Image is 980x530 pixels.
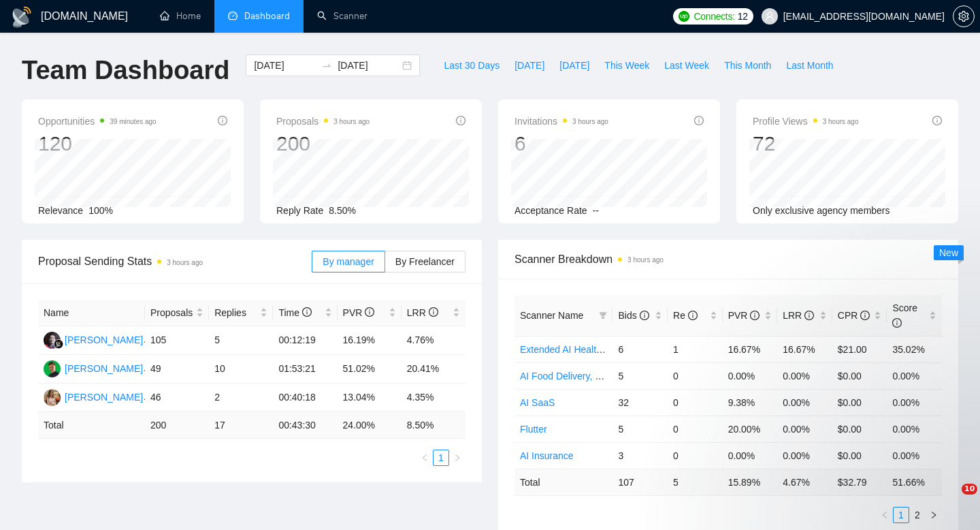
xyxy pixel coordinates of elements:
td: Total [514,469,612,495]
button: Last 30 Days [436,54,507,76]
span: info-circle [456,116,465,125]
span: Time [278,307,311,318]
li: Next Page [926,507,942,523]
td: 16.19% [338,326,402,355]
span: Profile Views [753,113,859,129]
a: Flutter [520,424,547,435]
td: 10 [209,355,273,384]
div: [PERSON_NAME] [65,332,143,347]
td: 20.41% [402,355,465,384]
td: 51.02% [338,355,402,384]
span: info-circle [750,311,759,320]
td: 00:12:19 [273,326,337,355]
span: left [881,511,889,519]
span: Invitations [514,113,608,129]
span: New [939,247,958,258]
time: 3 hours ago [572,118,608,125]
button: Last Month [779,54,840,76]
span: LRR [407,307,438,318]
span: [DATE] [559,58,589,73]
button: Last Week [657,54,717,76]
span: Last 30 Days [444,58,500,73]
button: [DATE] [552,54,597,76]
time: 3 hours ago [333,118,370,125]
span: info-circle [218,116,227,125]
td: 105 [145,326,209,355]
a: 2 [910,508,925,523]
span: Connects: [693,9,734,24]
td: 1 [668,336,723,362]
button: right [926,507,942,523]
span: By Freelancer [395,256,455,267]
span: info-circle [860,311,870,320]
span: Dashboard [244,10,290,22]
span: CPR [838,310,870,321]
button: left [416,450,433,466]
td: 0 [668,362,723,389]
img: gigradar-bm.png [54,339,63,349]
img: MB [44,360,61,377]
span: info-circle [804,311,814,320]
input: Start date [254,58,316,73]
a: 1 [434,450,448,465]
li: 1 [893,507,909,523]
span: 8.50% [329,205,356,216]
span: Scanner Breakdown [514,251,942,268]
td: 0.00% [777,389,832,416]
a: searchScanner [317,10,367,22]
span: 10 [962,484,977,495]
span: Proposal Sending Stats [38,253,312,270]
span: left [421,454,429,462]
span: [DATE] [514,58,544,73]
td: 200 [145,412,209,439]
img: AV [44,389,61,406]
td: 0 [668,416,723,442]
li: Next Page [449,450,465,466]
td: 3 [612,442,668,469]
a: SS[PERSON_NAME] [44,334,143,345]
li: Previous Page [877,507,893,523]
span: right [930,511,938,519]
span: PVR [728,310,760,321]
span: This Week [604,58,649,73]
span: 12 [738,9,748,24]
span: Score [892,302,917,328]
time: 39 minutes ago [110,118,156,125]
td: 4.76% [402,326,465,355]
a: MB[PERSON_NAME] [44,362,143,373]
button: setting [953,5,975,27]
span: filter [599,311,607,319]
td: 16.67% [777,336,832,362]
span: Acceptance Rate [514,205,587,216]
img: upwork-logo.png [679,11,689,22]
img: SS [44,332,61,349]
td: 0 [668,389,723,416]
a: homeHome [160,10,201,22]
span: -- [593,205,599,216]
td: 5 [209,326,273,355]
td: $21.00 [832,336,887,362]
span: Opportunities [38,113,157,129]
time: 3 hours ago [823,118,859,125]
span: info-circle [302,307,312,317]
span: info-circle [640,311,649,320]
span: filter [596,305,610,326]
img: logo [11,6,33,28]
span: Only exclusive agency members [753,205,890,216]
td: 0.00% [887,389,942,416]
span: info-circle [365,307,374,317]
td: $0.00 [832,362,887,389]
td: 0.00% [777,362,832,389]
div: 120 [38,131,157,157]
span: By manager [323,256,374,267]
span: to [321,60,332,71]
th: Replies [209,300,273,326]
span: info-circle [694,116,704,125]
span: Proposals [150,305,193,320]
th: Proposals [145,300,209,326]
td: $0.00 [832,389,887,416]
span: Re [673,310,698,321]
td: 24.00 % [338,412,402,439]
span: This Month [724,58,771,73]
div: [PERSON_NAME] [65,361,143,376]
